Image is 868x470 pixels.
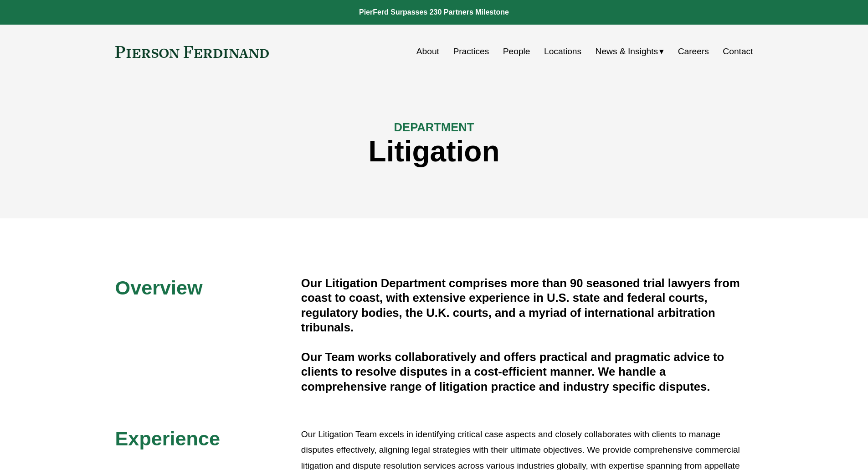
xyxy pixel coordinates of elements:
a: People [503,43,530,60]
a: Practices [453,43,489,60]
span: News & Insights [596,44,658,60]
h4: Our Litigation Department comprises more than 90 seasoned trial lawyers from coast to coast, with... [301,276,753,335]
a: folder dropdown [596,43,664,60]
h1: Litigation [115,135,753,168]
h4: Our Team works collaboratively and offers practical and pragmatic advice to clients to resolve di... [301,350,753,394]
span: Experience [115,428,220,449]
a: Contact [723,43,753,60]
a: About [416,43,439,60]
span: Overview [115,277,203,299]
span: DEPARTMENT [394,121,474,134]
a: Careers [678,43,709,60]
a: Locations [544,43,581,60]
